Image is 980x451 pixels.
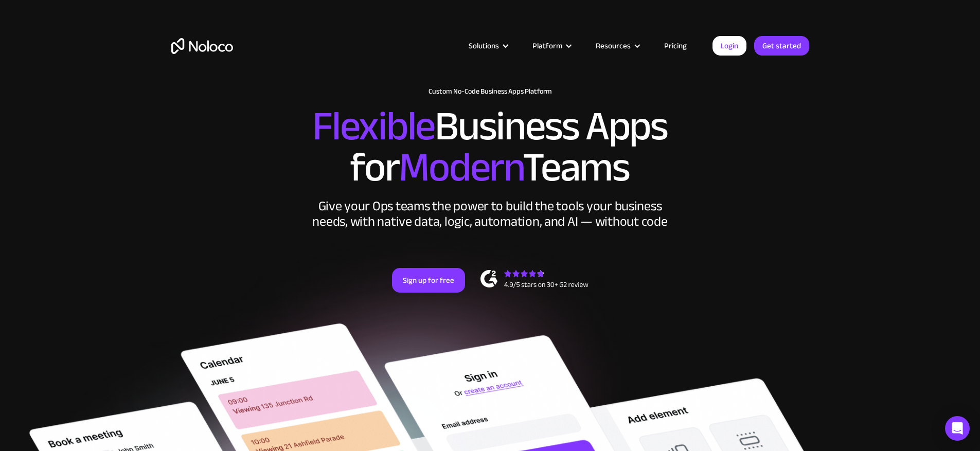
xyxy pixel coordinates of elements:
[171,106,809,188] h2: Business Apps for Teams
[754,36,809,56] a: Get started
[399,129,523,206] span: Modern
[583,39,651,52] div: Resources
[712,36,746,56] a: Login
[171,38,233,54] a: home
[312,88,435,165] span: Flexible
[651,39,700,52] a: Pricing
[532,39,562,52] div: Platform
[469,39,499,52] div: Solutions
[392,268,465,293] a: Sign up for free
[456,39,520,52] div: Solutions
[520,39,583,52] div: Platform
[945,416,970,441] div: Open Intercom Messenger
[310,199,670,229] div: Give your Ops teams the power to build the tools your business needs, with native data, logic, au...
[596,39,631,52] div: Resources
